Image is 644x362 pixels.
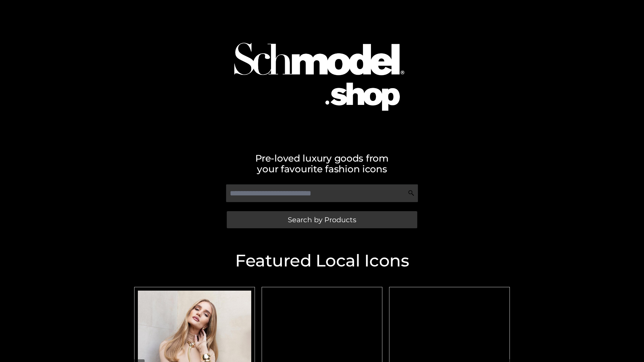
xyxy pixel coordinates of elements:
h2: Pre-loved luxury goods from your favourite fashion icons [131,153,513,174]
a: Search by Products [227,211,417,228]
h2: Featured Local Icons​ [131,252,513,269]
img: Search Icon [408,190,415,196]
span: Search by Products [288,216,356,223]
